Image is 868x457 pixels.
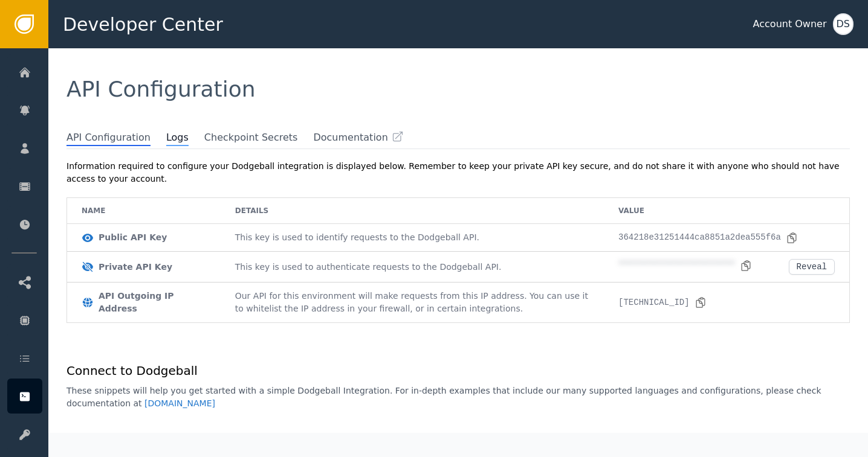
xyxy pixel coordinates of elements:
a: Documentation [313,130,403,145]
td: Value [604,198,849,224]
span: Checkpoint Secrets [204,130,298,145]
h1: Connect to Dodgeball [66,362,850,380]
div: Information required to configure your Dodgeball integration is displayed below. Remember to keep... [66,160,850,185]
a: [DOMAIN_NAME] [144,398,215,408]
div: Public API Key [99,231,167,244]
td: Details [221,198,604,224]
button: DS [833,13,853,35]
button: Reveal [789,259,835,275]
div: Private API Key [99,261,172,273]
p: These snippets will help you get started with a simple Dodgeball Integration. For in-depth exampl... [66,385,850,410]
td: Our API for this environment will make requests from this IP address. You can use it to whitelist... [221,283,604,322]
td: Name [67,198,221,224]
div: Reveal [797,262,827,272]
div: 364218e31251444ca8851a2dea555f6a [618,231,798,244]
h1: Server Side Setup (Required) [66,429,242,447]
span: Logs [166,130,189,146]
div: API Outgoing IP Address [99,290,206,315]
td: This key is used to identify requests to the Dodgeball API. [221,224,604,252]
div: Account Owner [753,17,827,31]
span: Developer Center [63,11,223,38]
span: API Configuration [66,130,151,146]
td: This key is used to authenticate requests to the Dodgeball API. [221,252,604,283]
div: [TECHNICAL_ID] [618,296,707,309]
span: Documentation [313,130,387,145]
span: API Configuration [66,77,256,101]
